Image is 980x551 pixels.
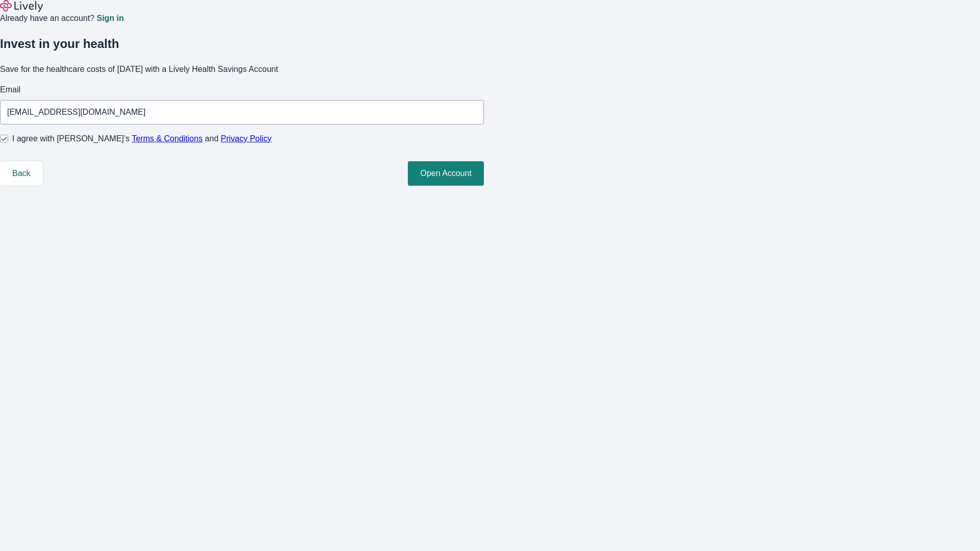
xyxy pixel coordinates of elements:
a: Terms & Conditions [132,134,203,143]
a: Privacy Policy [221,134,272,143]
span: I agree with [PERSON_NAME]’s and [12,133,272,145]
button: Open Account [408,161,484,186]
a: Sign in [96,14,124,22]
